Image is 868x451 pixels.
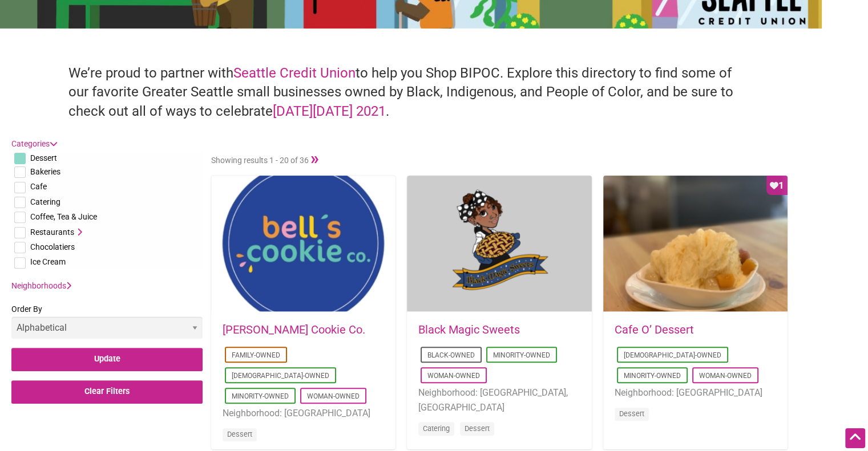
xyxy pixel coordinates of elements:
[30,212,97,221] span: Coffee, Tea & Juice
[699,372,752,380] a: Woman-Owned
[30,197,60,206] span: Catering
[465,424,490,433] a: Dessert
[619,409,644,418] a: Dessert
[273,103,386,119] a: [DATE][DATE] 2021
[418,323,520,336] a: Black Magic Sweets
[11,348,203,371] input: Update
[309,148,321,168] a: »
[427,351,475,359] a: Black-Owned
[624,351,721,359] a: [DEMOGRAPHIC_DATA]-Owned
[493,351,550,359] a: Minority-Owned
[30,153,57,162] span: Dessert
[232,392,289,400] a: Minority-Owned
[423,424,450,433] a: Catering
[233,65,356,81] a: Seattle Credit Union
[624,372,681,380] a: Minority-Owned
[30,182,47,191] span: Cafe
[30,242,75,251] span: Chocolatiers
[307,392,360,400] a: Woman-Owned
[30,227,74,237] span: Restaurants
[418,385,580,415] li: Neighborhood: [GEOGRAPHIC_DATA], [GEOGRAPHIC_DATA]
[223,323,365,336] a: [PERSON_NAME] Cookie Co.
[232,351,280,359] a: Family-Owned
[11,380,203,404] input: Clear Filters
[232,372,329,380] a: [DEMOGRAPHIC_DATA]-Owned
[11,281,71,290] a: Neighborhoods
[30,257,66,266] span: Ice Cream
[68,64,753,121] h4: We’re proud to partner with to help you Shop BIPOC. Explore this directory to find some of our fa...
[30,167,60,176] span: Bakeries
[615,323,694,336] a: Cafe O’ Dessert
[227,430,252,438] a: Dessert
[427,372,480,380] a: Woman-Owned
[11,302,203,348] label: Order By
[615,385,776,400] li: Neighborhood: [GEOGRAPHIC_DATA]
[11,316,203,339] select: Order By
[845,428,865,448] div: Scroll Back to Top
[11,139,58,148] a: Categories
[223,406,384,421] li: Neighborhood: [GEOGRAPHIC_DATA]
[211,156,321,165] span: Showing results 1 - 20 of 36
